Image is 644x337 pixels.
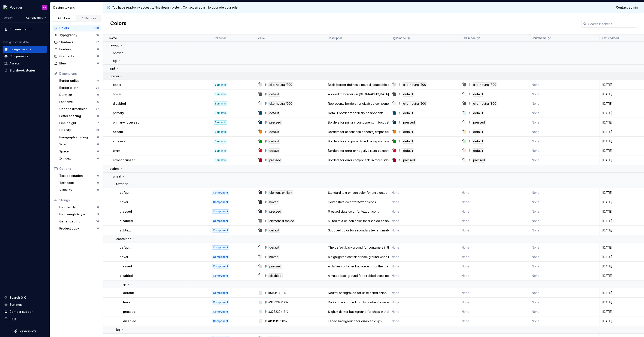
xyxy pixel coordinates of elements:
td: None [529,307,599,316]
p: hover [120,200,128,204]
img: e5527c48-e7d1-4d25-8110-9641689f5e10.png [3,5,8,10]
td: None [389,271,459,280]
div: 12% [282,300,288,304]
div: 3 [97,213,99,216]
p: layout [109,43,119,48]
div: Font size [59,100,97,104]
div: Borders for error or negative state components. [325,149,389,153]
div: 27 [95,40,99,44]
td: None [529,207,599,216]
a: Settings [3,301,47,308]
div: Strings [59,198,99,202]
p: border [113,51,123,55]
div: Borders for error components in focus states. [325,158,389,162]
div: Subdued color for secondary text in unselected components. [325,228,389,233]
td: None [389,298,459,307]
td: None [389,252,459,262]
div: Represents borders for disabled components or states. [325,101,389,106]
td: None [529,80,599,89]
a: Z-index0 [58,155,101,162]
p: action [109,167,119,171]
div: pressed [268,209,282,214]
a: Storybook stories [3,67,47,74]
div: 0 [97,181,99,185]
div: [DATE] [600,274,644,278]
td: None [389,216,459,226]
td: None [529,108,599,118]
p: You have read-only access to this design system. Contact an admin to upgrade your role. [112,5,238,10]
div: default [268,245,280,250]
p: Dark theme [532,36,547,40]
div: Help [9,317,16,321]
a: Border width24 [58,84,101,91]
div: default [268,92,280,97]
div: [DATE] [600,291,644,295]
div: Generic dimension [59,107,95,111]
p: Last updated [602,36,619,40]
div: Semantic [214,111,227,115]
a: Line height7 [58,120,101,127]
td: None [389,207,459,216]
div: Borders [59,47,97,51]
input: Search in tokens... [587,20,637,28]
div: Semantic [214,92,227,96]
div: Default border for primary components. [325,111,389,115]
a: Border radius15 [58,77,101,84]
p: border [109,74,119,78]
div: Component [212,191,229,195]
div: The default background for containers in their unselected state. [325,245,389,250]
p: hover [120,255,128,259]
p: inpt [109,66,115,71]
div: 0 [97,150,99,153]
td: None [459,188,529,197]
div: Blurs [59,61,97,66]
td: None [459,197,529,207]
span: Current draft [26,16,43,19]
p: hover [113,92,121,96]
div: Documentation [9,27,32,31]
p: bg [113,59,117,63]
div: 47 [95,107,99,111]
td: None [529,127,599,137]
p: disabled [120,219,133,223]
a: Components [3,53,47,60]
div: default [268,148,280,153]
td: None [529,243,599,252]
div: Semantic [214,120,227,125]
div: hover [268,255,279,259]
a: Design tokens [3,46,47,53]
div: default [472,130,484,134]
p: container [116,237,131,241]
p: primary [113,111,124,115]
td: None [389,307,459,316]
div: [DATE] [600,219,644,223]
div: [DATE] [600,139,644,143]
button: Help [3,315,47,322]
td: None [529,146,599,155]
div: AS [43,6,46,9]
td: None [459,288,529,298]
div: #515151 [268,291,279,295]
div: Borders for primary components in focus states. [325,120,389,125]
p: success [113,139,125,143]
p: default [120,245,131,250]
td: None [529,226,599,235]
div: [DATE] [600,255,644,259]
div: default [268,111,280,115]
td: None [529,216,599,226]
div: Design tokens [53,5,101,10]
td: None [459,243,529,252]
button: Current draft [24,15,48,21]
td: None [459,307,529,316]
div: Font family [59,205,97,209]
p: default [120,191,131,195]
div: Semantic [214,149,227,153]
div: 0 [97,136,99,139]
div: Font weight/style [59,212,97,216]
a: Gradients8 [52,53,101,60]
p: accent [113,130,123,134]
p: Dark mode [462,36,476,40]
div: default [402,111,414,115]
div: 0 [97,157,99,160]
p: hover [123,300,132,304]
